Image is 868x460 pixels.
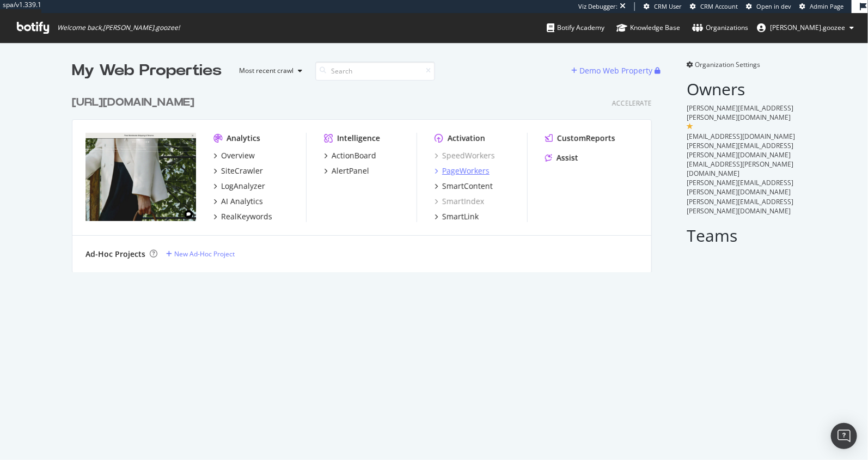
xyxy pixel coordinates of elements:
[748,19,863,36] button: [PERSON_NAME].goozee
[239,68,294,74] div: Most recent crawl
[72,95,194,111] div: [URL][DOMAIN_NAME]
[332,165,369,176] div: AlertPanel
[448,133,485,144] div: Activation
[690,2,738,11] a: CRM Account
[324,165,369,176] a: AlertPanel
[85,249,145,260] div: Ad-Hoc Projects
[557,133,615,144] div: CustomReports
[72,95,199,111] a: [URL][DOMAIN_NAME]
[435,165,490,176] a: PageWorkers
[687,132,795,141] span: [EMAIL_ADDRESS][DOMAIN_NAME]
[221,181,265,192] div: LogAnalyzer
[571,66,655,75] a: Demo Web Property
[692,13,748,42] a: Organizations
[547,13,604,42] a: Botify Academy
[332,150,376,161] div: ActionBoard
[230,62,307,79] button: Most recent crawl
[687,160,793,178] span: [EMAIL_ADDRESS][PERSON_NAME][DOMAIN_NAME]
[174,249,235,259] div: New Ad-Hoc Project
[687,103,793,122] span: [PERSON_NAME][EMAIL_ADDRESS][PERSON_NAME][DOMAIN_NAME]
[166,249,235,259] a: New Ad-Hoc Project
[545,133,615,144] a: CustomReports
[756,2,791,10] span: Open in dev
[810,2,843,10] span: Admin Page
[616,13,680,42] a: Knowledge Base
[442,211,479,222] div: SmartLink
[435,211,479,222] a: SmartLink
[221,150,255,161] div: Overview
[442,181,493,192] div: SmartContent
[770,23,845,32] span: fred.goozee
[687,178,793,197] span: [PERSON_NAME][EMAIL_ADDRESS][PERSON_NAME][DOMAIN_NAME]
[687,80,796,98] h2: Owners
[221,196,263,207] div: AI Analytics
[578,2,618,11] div: Viz Debugger:
[72,82,661,272] div: grid
[213,196,263,207] a: AI Analytics
[545,152,578,163] a: Assist
[547,22,604,33] div: Botify Academy
[692,22,748,33] div: Organizations
[687,197,793,216] span: [PERSON_NAME][EMAIL_ADDRESS][PERSON_NAME][DOMAIN_NAME]
[442,165,490,176] div: PageWorkers
[227,133,260,144] div: Analytics
[612,99,652,108] div: Accelerate
[557,152,578,163] div: Assist
[435,181,493,192] a: SmartContent
[221,211,272,222] div: RealKeywords
[616,22,680,33] div: Knowledge Base
[700,2,738,10] span: CRM Account
[57,23,180,32] span: Welcome back, [PERSON_NAME].goozee !
[213,165,263,176] a: SiteCrawler
[687,141,793,160] span: [PERSON_NAME][EMAIL_ADDRESS][PERSON_NAME][DOMAIN_NAME]
[687,226,796,244] h2: Teams
[72,60,222,82] div: My Web Properties
[571,62,655,79] button: Demo Web Property
[695,60,760,69] span: Organization Settings
[315,62,435,81] input: Search
[799,2,843,11] a: Admin Page
[435,196,484,207] a: SmartIndex
[213,150,255,161] a: Overview
[831,423,857,449] div: Open Intercom Messenger
[579,65,652,76] div: Demo Web Property
[746,2,791,11] a: Open in dev
[324,150,376,161] a: ActionBoard
[654,2,682,10] span: CRM User
[644,2,682,11] a: CRM User
[435,150,495,161] a: SpeedWorkers
[337,133,380,144] div: Intelligence
[221,165,263,176] div: SiteCrawler
[213,211,272,222] a: RealKeywords
[85,133,196,221] img: https://demellierlondon.com/
[213,181,265,192] a: LogAnalyzer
